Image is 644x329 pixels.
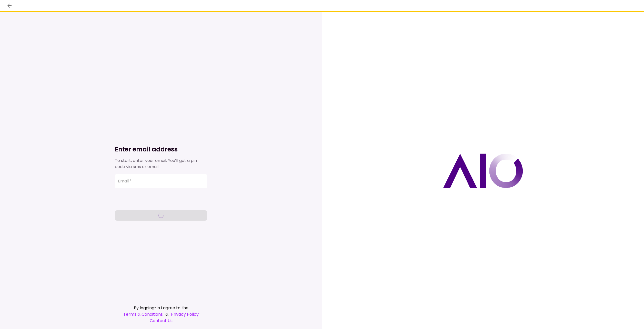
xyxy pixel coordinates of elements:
[443,153,523,188] img: AIO logo
[123,311,163,317] a: Terms & Conditions
[115,311,207,317] div: &
[5,1,14,10] button: back
[171,311,199,317] a: Privacy Policy
[115,158,207,170] div: To start, enter your email. You’ll get a pin code via sms or email
[115,305,207,311] div: By logging-in I agree to the
[115,145,207,153] h1: Enter email address
[115,317,207,324] a: Contact Us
